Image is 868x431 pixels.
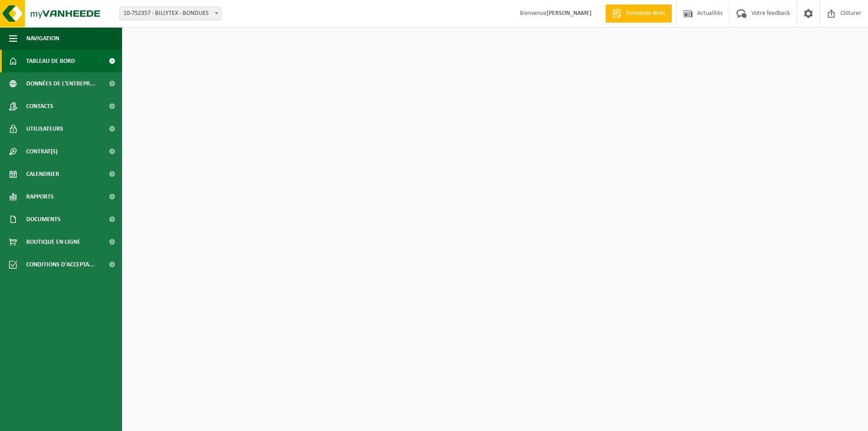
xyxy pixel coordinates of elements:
span: Navigation [26,27,59,50]
strong: [PERSON_NAME] [547,10,592,17]
span: 10-752357 - BILLYTEX - BONDUES [120,7,221,20]
a: Demande devis [605,5,672,23]
span: Boutique en ligne [26,231,80,253]
span: Demande devis [624,9,667,18]
span: Rapports [26,185,54,208]
span: Contacts [26,95,53,118]
span: Contrat(s) [26,140,57,163]
span: Documents [26,208,61,231]
span: Données de l'entrepr... [26,72,95,95]
span: Calendrier [26,163,59,185]
span: Tableau de bord [26,50,75,72]
span: Utilisateurs [26,118,63,140]
span: Conditions d'accepta... [26,253,94,276]
span: 10-752357 - BILLYTEX - BONDUES [119,7,222,20]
